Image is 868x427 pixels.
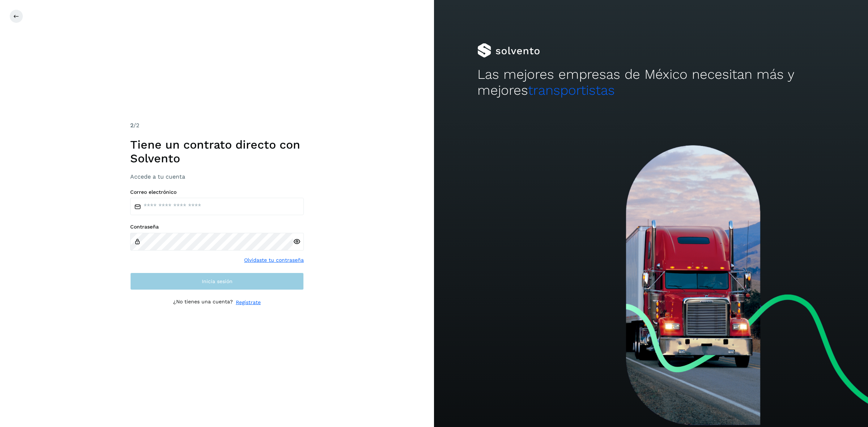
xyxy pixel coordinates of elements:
h1: Tiene un contrato directo con Solvento [130,138,304,166]
h2: Las mejores empresas de México necesitan más y mejores [477,67,825,99]
span: transportistas [528,82,615,98]
button: Inicia sesión [130,273,304,290]
h3: Accede a tu cuenta [130,173,304,180]
p: ¿No tienes una cuenta? [173,299,233,306]
label: Contraseña [130,224,304,230]
div: /2 [130,121,304,130]
a: Olvidaste tu contraseña [244,256,304,264]
span: Inicia sesión [202,279,233,284]
span: 2 [130,122,133,129]
label: Correo electrónico [130,189,304,195]
a: Regístrate [236,299,261,306]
